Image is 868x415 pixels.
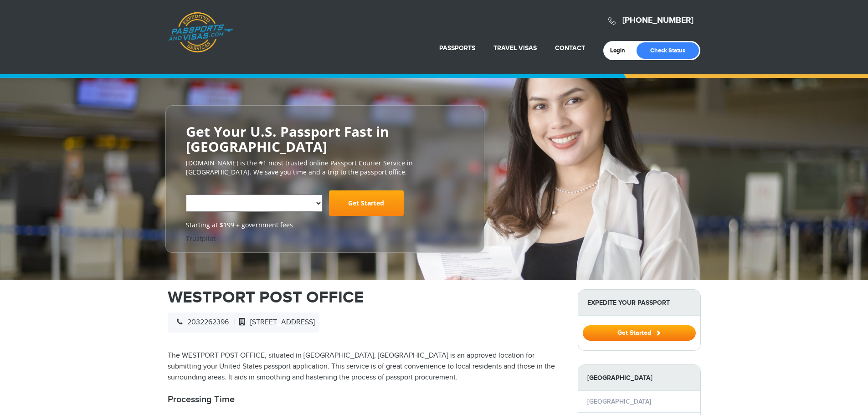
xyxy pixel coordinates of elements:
h1: WESTPORT POST OFFICE [168,289,564,306]
a: [GEOGRAPHIC_DATA] [587,398,651,405]
a: Passports [439,44,475,52]
h2: Processing Time [168,394,564,405]
strong: Expedite Your Passport [578,290,700,316]
a: Get Started [329,190,404,216]
p: [DOMAIN_NAME] is the #1 most trusted online Passport Courier Service in [GEOGRAPHIC_DATA]. We sav... [186,159,464,177]
a: Check Status [637,42,699,59]
a: Trustpilot [186,234,216,243]
a: Get Started [583,329,696,336]
strong: [GEOGRAPHIC_DATA] [578,365,700,391]
a: Passports & [DOMAIN_NAME] [168,12,233,53]
span: Starting at $199 + government fees [186,220,464,230]
a: Travel Visas [493,44,537,52]
span: [STREET_ADDRESS] [235,318,315,327]
button: Get Started [583,325,696,341]
a: Login [610,47,632,54]
div: | [168,313,319,333]
a: [PHONE_NUMBER] [622,15,693,26]
a: Contact [555,44,585,52]
span: 2032262396 [172,318,229,327]
p: The WESTPORT POST OFFICE, situated in [GEOGRAPHIC_DATA], [GEOGRAPHIC_DATA] is an approved locatio... [168,350,564,383]
h2: Get Your U.S. Passport Fast in [GEOGRAPHIC_DATA] [186,124,464,154]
